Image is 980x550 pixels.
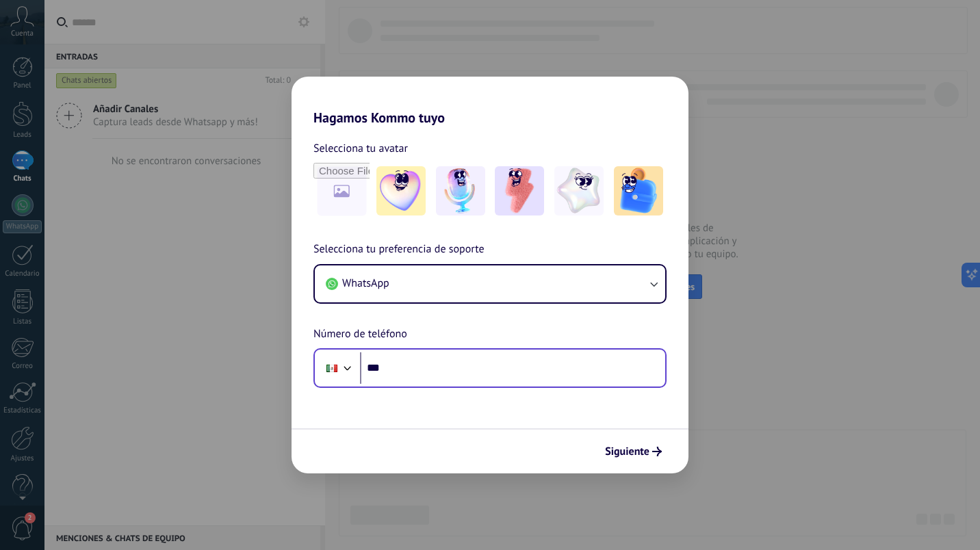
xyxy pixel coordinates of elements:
[313,241,485,259] span: Selecciona tu preferencia de soporte
[313,326,407,343] span: Número de teléfono
[605,447,649,456] span: Siguiente
[376,166,426,215] img: -1.jpeg
[315,265,665,302] button: WhatsApp
[554,166,604,215] img: -4.jpeg
[319,354,345,382] div: Mexico: + 52
[342,276,389,290] span: WhatsApp
[292,77,688,126] h2: Hagamos Kommo tuyo
[599,440,668,463] button: Siguiente
[614,166,663,215] img: -5.jpeg
[495,166,544,215] img: -3.jpeg
[313,140,408,157] span: Selecciona tu avatar
[436,166,485,215] img: -2.jpeg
